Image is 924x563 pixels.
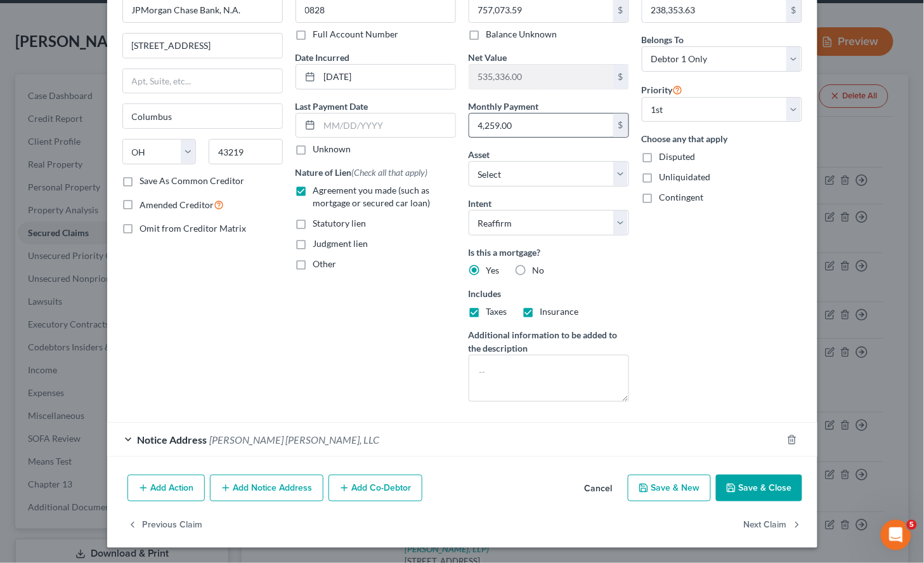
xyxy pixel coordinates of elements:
label: Additional information to be added to the description [469,328,629,355]
label: Is this a mortgage? [469,246,629,259]
span: Other [313,258,337,269]
span: Yes [486,265,500,275]
span: Taxes [486,306,507,317]
span: 5 [907,520,917,530]
button: Add Action [127,475,205,501]
span: Asset [469,149,490,160]
input: Enter zip... [209,139,283,164]
span: [PERSON_NAME] [PERSON_NAME], LLC [210,434,380,446]
iframe: Intercom live chat [881,520,911,550]
button: Next Claim [744,512,802,538]
span: Notice Address [138,434,207,446]
label: Net Value [469,51,507,64]
label: Last Payment Date [296,100,368,113]
label: Intent [469,197,492,210]
label: Full Account Number [313,28,399,41]
span: Judgment lien [313,238,368,249]
span: Amended Creditor [140,199,214,210]
div: $ [613,65,628,89]
span: (Check all that apply) [352,167,428,178]
input: 0.00 [469,65,613,89]
input: Enter city... [123,104,282,128]
input: MM/DD/YYYY [320,65,455,89]
button: Add Co-Debtor [329,475,422,501]
label: Choose any that apply [642,132,802,145]
input: Enter address... [123,34,282,58]
button: Save & New [628,475,711,501]
span: Agreement you made (such as mortgage or secured car loan) [313,185,431,208]
label: Includes [469,287,629,300]
button: Previous Claim [127,512,203,538]
span: Unliquidated [660,171,711,182]
span: Contingent [660,192,704,202]
button: Cancel [575,476,623,501]
label: Date Incurred [296,51,350,64]
span: Insurance [540,306,579,317]
label: Monthly Payment [469,100,539,113]
div: $ [613,114,628,138]
span: No [533,265,545,275]
label: Unknown [313,143,351,156]
label: Balance Unknown [486,28,557,41]
button: Add Notice Address [210,475,323,501]
span: Omit from Creditor Matrix [140,223,247,234]
label: Nature of Lien [296,166,428,179]
span: Disputed [660,151,696,162]
input: MM/DD/YYYY [320,114,455,138]
span: Belongs To [642,34,684,45]
input: 0.00 [469,114,613,138]
button: Save & Close [716,475,802,501]
label: Priority [642,82,683,97]
span: Statutory lien [313,218,367,229]
label: Save As Common Creditor [140,175,245,187]
input: Apt, Suite, etc... [123,69,282,93]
